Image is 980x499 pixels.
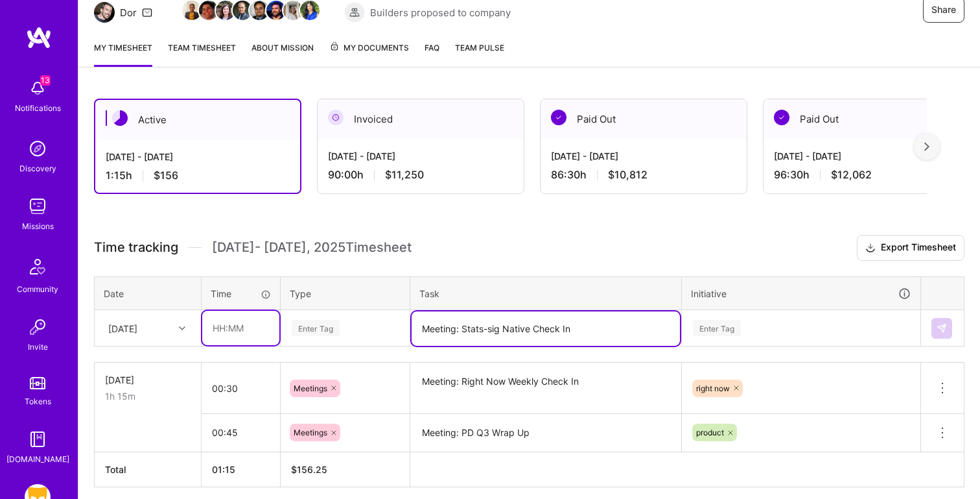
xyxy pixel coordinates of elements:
span: right now [696,383,730,393]
img: discovery [25,136,51,162]
img: Team Member Avatar [199,1,218,20]
div: [DATE] - [DATE] [106,150,290,164]
div: [DATE] - [DATE] [551,149,736,163]
div: Community [17,282,58,296]
img: Builders proposed to company [344,2,365,23]
img: Community [22,251,53,282]
img: tokens [30,377,45,389]
button: Export Timesheet [857,235,964,261]
div: Enter Tag [693,318,741,338]
div: Initiative [691,286,911,301]
textarea: Meeting: PD Q3 Wrap Up [412,415,680,451]
a: FAQ [425,41,439,67]
img: right [924,142,929,151]
span: $12,062 [831,168,872,182]
img: logo [26,26,52,49]
div: 90:00 h [328,168,513,182]
img: bell [25,75,51,101]
img: Paid Out [774,110,789,125]
input: HH:MM [202,415,280,450]
img: Active [112,110,128,126]
div: Discovery [19,162,56,175]
span: $10,812 [608,168,647,182]
img: Team Member Avatar [182,1,202,20]
img: Team Member Avatar [300,1,320,20]
div: 86:30 h [551,168,736,182]
th: Total [95,452,202,487]
div: Enter Tag [292,318,340,338]
th: Task [410,276,682,310]
div: Paid Out [541,99,747,139]
input: HH:MM [202,311,279,345]
textarea: Meeting: Stats-sig Native Check In [412,311,680,346]
a: Team Pulse [455,41,504,67]
div: Paid Out [764,99,970,139]
textarea: Meeting: Right Now Weekly Check In [412,364,680,413]
img: Team Member Avatar [266,1,286,20]
span: Meetings [294,383,327,393]
img: teamwork [25,193,51,219]
th: Type [281,276,410,310]
div: Tokens [25,395,51,408]
span: 13 [40,75,51,86]
img: Team Member Avatar [250,1,269,20]
div: 96:30 h [774,168,959,182]
th: 01:15 [202,452,281,487]
div: [DATE] - [DATE] [774,149,959,163]
span: $ 156.25 [291,464,327,475]
div: 1h 15m [105,389,191,403]
span: Share [931,3,956,16]
a: My Documents [329,41,409,67]
i: icon Download [865,241,876,255]
img: Submit [937,323,947,334]
i: icon Chevron [179,325,185,332]
img: Invoiced [328,110,344,125]
div: [DOMAIN_NAME] [6,452,69,466]
img: Paid Out [551,110,566,125]
div: [DATE] [105,373,191,387]
div: [DATE] [108,321,137,335]
img: Invite [25,314,51,340]
img: guide book [25,426,51,452]
i: icon Mail [142,7,152,18]
div: Invoiced [318,99,524,139]
img: Team Member Avatar [283,1,303,20]
input: HH:MM [202,371,280,406]
span: Meetings [294,428,327,437]
span: Team Pulse [455,43,504,53]
span: product [696,428,724,437]
img: Team Architect [94,2,115,23]
a: My timesheet [94,41,152,67]
div: Notifications [15,101,61,115]
div: Active [95,100,300,140]
div: Dor [120,6,137,19]
a: About Mission [251,41,314,67]
div: [DATE] - [DATE] [328,149,513,163]
span: Builders proposed to company [370,6,511,19]
img: Team Member Avatar [233,1,252,20]
th: Date [95,276,202,310]
span: Time tracking [94,239,178,256]
span: $11,250 [385,168,424,182]
div: Missions [22,219,54,233]
img: Team Member Avatar [216,1,235,20]
div: 1:15 h [106,169,290,182]
a: Team timesheet [168,41,236,67]
div: Invite [28,340,48,354]
span: $156 [154,169,178,182]
span: [DATE] - [DATE] , 2025 Timesheet [212,239,412,256]
div: Time [211,287,271,300]
span: My Documents [329,41,409,55]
